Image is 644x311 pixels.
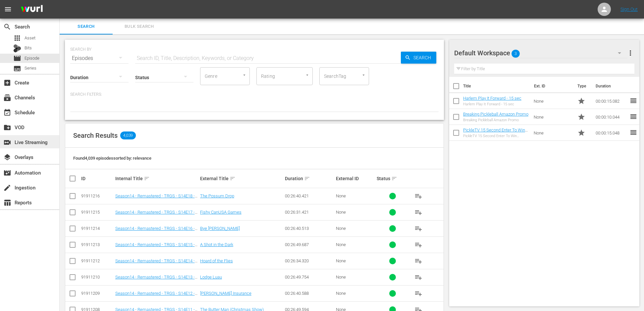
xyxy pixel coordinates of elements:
span: reorder [629,97,637,105]
button: playlist_add [410,253,426,269]
button: playlist_add [410,221,426,236]
a: Season14 - Remastered - TRGS - S14E18 - The Possum Drop [115,193,197,203]
a: Season14 - Remastered - TRGS - S14E14 - Hoard of the Flies [115,258,197,268]
span: Asset [13,34,21,42]
span: Reports [3,199,11,207]
th: Duration [592,77,631,95]
div: 91911213 [81,242,113,247]
span: Search [411,52,436,64]
span: sort [144,176,150,181]
td: 00:00:10.044 [593,109,629,125]
span: Create [3,79,11,87]
span: playlist_add [414,289,422,297]
span: VOD [3,124,11,131]
span: sort [304,176,310,181]
div: 91911209 [81,291,113,296]
span: Live Streaming [3,138,11,146]
span: playlist_add [414,257,422,265]
span: playlist_add [414,208,422,216]
span: playlist_add [414,192,422,200]
div: PickleTV 15 Second Enter To Win Bumper V2 [463,134,528,138]
div: Duration [285,175,334,182]
td: None [531,125,575,141]
div: None [336,291,375,296]
span: Promo [577,97,585,105]
div: 00:26:49.754 [285,275,334,280]
span: Overlays [3,153,11,161]
div: External Title [200,175,283,182]
div: Episodes [70,49,129,68]
span: Promo [577,113,585,121]
span: Ingestion [3,184,11,192]
div: None [336,226,375,231]
a: PickleTV 15 Second Enter To Win Bumper V2 [463,128,528,137]
span: Bits [25,45,32,51]
a: Fishy CanUSA Games [200,210,241,215]
th: Title [463,77,530,95]
span: Found 4,039 episodes sorted by: relevance [73,156,151,161]
button: Open [304,72,310,78]
div: Default Workspace [454,44,627,62]
div: None [336,210,375,215]
a: The Possum Drop [200,193,234,198]
div: Harlem Play It Forward - 15 sec [463,102,521,106]
span: sort [230,176,236,181]
a: Harlem Play It Forward - 15 sec [463,96,521,101]
span: subtitles [13,65,21,73]
button: playlist_add [410,204,426,220]
a: Season14 - Remastered - TRGS - S14E12 - [PERSON_NAME] Insurance [115,291,197,301]
button: more_vert [626,45,634,61]
a: A Shot in the Dark [200,242,233,247]
div: 91911215 [81,210,113,215]
div: None [336,193,375,198]
div: None [336,275,375,280]
span: more_vert [626,49,634,57]
td: None [531,109,575,125]
th: Ext. ID [530,77,573,95]
a: Season14 - Remastered - TRGS - S14E13 - Lodge Luau [115,275,197,285]
div: Bits [13,44,21,52]
div: 00:26:31.421 [285,210,334,215]
div: 00:26:40.513 [285,226,334,231]
span: Bulk Search [117,23,162,30]
a: Season14 - Remastered - TRGS - S14E17 - Fishy CanUSA Games [115,210,197,220]
span: playlist_add [414,241,422,249]
a: Hoard of the Flies [200,258,233,263]
img: ans4CAIJ8jUAAAAAAAAAAAAAAAAAAAAAAAAgQb4GAAAAAAAAAAAAAAAAAAAAAAAAJMjXAAAAAAAAAAAAAAAAAAAAAAAAgAT5G... [16,2,48,17]
div: Breaking Pickleball Amazon Promo [463,118,528,122]
a: Breaking Pickleball Amazon Promo [463,112,528,117]
a: Bye [PERSON_NAME] [200,226,240,231]
div: 91911216 [81,193,113,198]
a: Season14 - Remastered - TRGS - S14E16 - Bye [PERSON_NAME] [115,226,197,236]
div: 91911210 [81,275,113,280]
a: Lodge Luau [200,275,222,280]
div: 91911214 [81,226,113,231]
div: 00:26:40.421 [285,193,334,198]
a: [PERSON_NAME] Insurance [200,291,251,296]
button: playlist_add [410,285,426,301]
td: 00:00:15.082 [593,93,629,109]
span: menu [4,5,12,13]
span: Channels [3,94,11,102]
span: 3 [511,47,520,61]
button: Open [241,72,247,78]
div: 00:26:49.687 [285,242,334,247]
button: Open [360,72,367,78]
td: None [531,93,575,109]
span: Episode [25,55,39,62]
div: 00:26:34.320 [285,258,334,263]
div: 91911212 [81,258,113,263]
span: playlist_add [414,225,422,233]
span: Schedule [3,109,11,117]
span: playlist_add [414,273,422,281]
span: Search Results [73,131,118,139]
div: Internal Title [115,175,198,182]
div: 00:26:40.588 [285,291,334,296]
button: playlist_add [410,237,426,253]
button: playlist_add [410,269,426,285]
span: Search [3,23,11,31]
div: Status [377,175,409,182]
a: Sign Out [620,7,638,12]
span: reorder [629,113,637,121]
span: Automation [3,169,11,177]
